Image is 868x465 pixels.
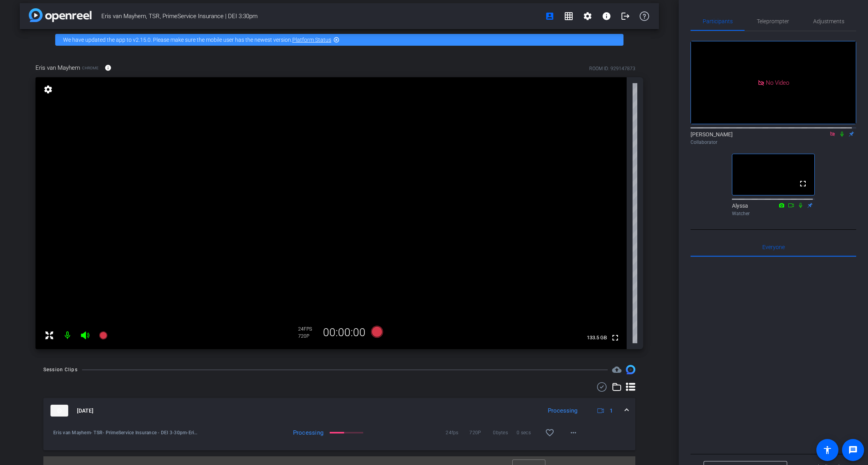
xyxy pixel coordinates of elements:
span: 720P [469,429,493,437]
span: 0bytes [493,429,517,437]
img: thumb-nail [50,405,68,417]
div: Watcher [732,210,815,217]
div: 720P [298,333,318,339]
div: 24 [298,326,318,332]
mat-icon: more_horiz [569,428,578,437]
span: Eris van Mayhem- TSR- PrimeService Insurance - DEI 3-30pm-Eris van Mayhem-2025-10-08-15-35-41-517-0 [53,429,200,437]
div: [PERSON_NAME] [691,130,856,146]
div: ROOM ID: 929147873 [589,65,635,72]
div: Processing [544,406,581,415]
mat-icon: highlight_off [333,37,340,43]
span: Eris van Mayhem [35,63,80,72]
div: Processing [260,429,327,437]
mat-icon: cloud_upload [612,365,622,374]
span: Everyone [762,244,785,250]
div: Session Clips [43,366,78,374]
div: We have updated the app to v2.15.0. Please make sure the mobile user has the newest version. [55,34,623,46]
span: [DATE] [77,407,93,415]
div: 00:00:00 [318,326,371,339]
span: 24fps [446,429,469,437]
a: Platform Status [292,37,331,43]
mat-expansion-panel-header: thumb-nail[DATE]Processing1 [43,398,635,423]
span: Eris van Mayhem, TSR, PrimeService Insurance | DEI 3:30pm [101,8,540,24]
span: Adjustments [813,19,844,24]
span: Teleprompter [757,19,789,24]
img: Session clips [626,365,635,374]
img: app-logo [29,8,91,22]
mat-icon: account_box [545,11,554,21]
span: 1 [610,407,613,415]
div: Collaborator [691,139,856,146]
mat-icon: favorite_border [545,428,554,437]
mat-icon: fullscreen [610,333,620,342]
span: 133.5 GB [584,333,610,342]
mat-icon: info [602,11,611,21]
mat-icon: settings [583,11,592,21]
span: No Video [766,79,789,86]
mat-icon: settings [43,85,54,94]
span: Participants [703,19,733,24]
span: 0 secs [517,429,540,437]
mat-icon: fullscreen [798,179,808,188]
span: Destinations for your clips [612,365,622,374]
div: thumb-nail[DATE]Processing1 [43,423,635,450]
span: Chrome [82,65,99,71]
mat-icon: grid_on [564,11,573,21]
mat-icon: logout [621,11,630,21]
mat-icon: info [105,64,112,71]
div: Alyssa [732,202,815,217]
span: FPS [304,326,312,332]
mat-icon: message [848,445,858,455]
mat-icon: accessibility [823,445,832,455]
